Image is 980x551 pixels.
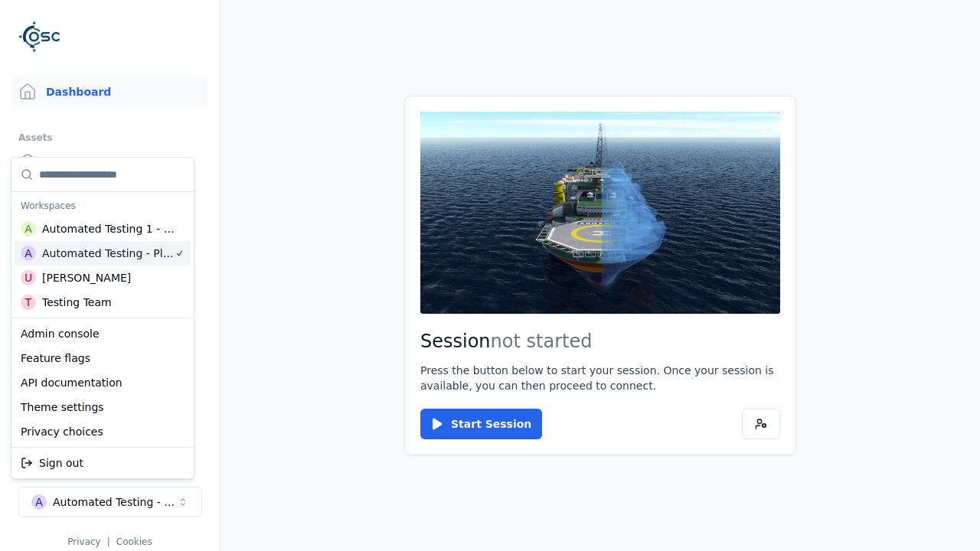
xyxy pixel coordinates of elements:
div: Theme settings [15,395,191,419]
div: Admin console [15,321,191,346]
div: Sign out [15,451,191,475]
div: A [21,221,36,236]
div: Suggestions [11,318,194,447]
div: Automated Testing 1 - Playwright [42,221,175,236]
div: Workspaces [15,195,191,217]
div: Testing Team [42,295,112,310]
div: U [21,270,36,285]
div: [PERSON_NAME] [42,270,131,285]
div: A [21,246,36,261]
div: Suggestions [11,158,194,318]
div: Automated Testing - Playwright [42,246,175,261]
div: T [21,295,36,310]
div: Feature flags [15,346,191,370]
div: Suggestions [11,448,194,478]
div: API documentation [15,370,191,395]
div: Privacy choices [15,419,191,444]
